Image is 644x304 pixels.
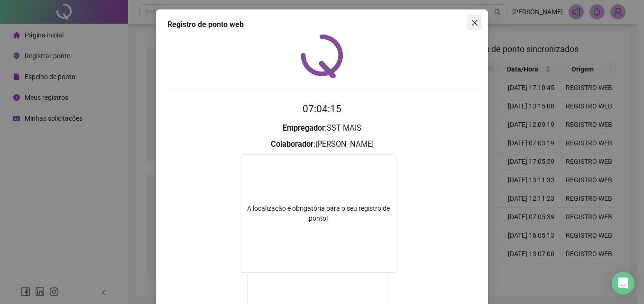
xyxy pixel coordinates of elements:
[167,19,477,30] div: Registro de ponto web
[167,138,477,151] h3: : [PERSON_NAME]
[283,124,325,133] strong: Empregador
[612,272,635,295] div: Open Intercom Messenger
[471,19,478,27] span: close
[301,34,343,78] img: QRPoint
[467,15,482,30] button: Close
[167,122,477,134] h3: : SST MAIS
[240,204,396,224] div: A localização é obrigatória para o seu registro de ponto!
[303,103,341,115] time: 07:04:15
[271,140,313,149] strong: Colaborador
